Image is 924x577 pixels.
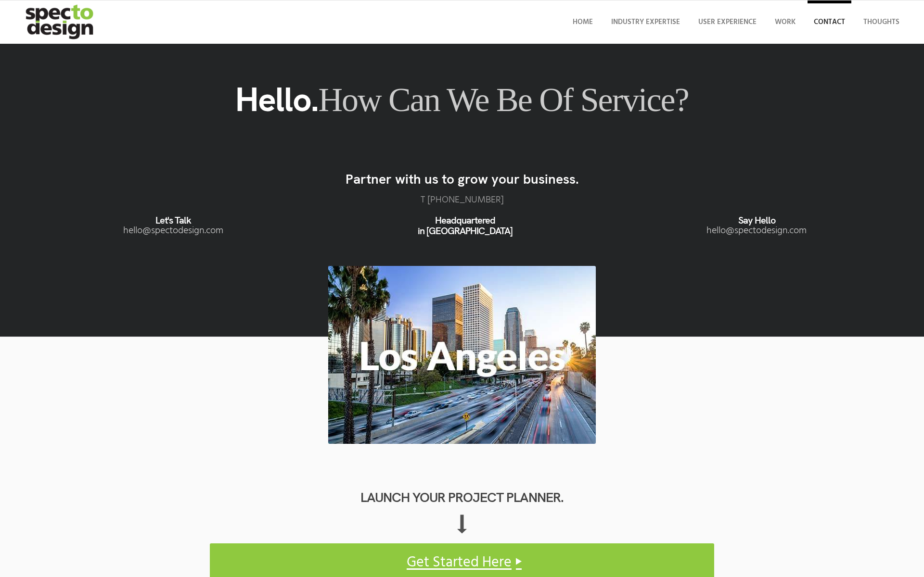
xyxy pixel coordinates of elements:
a: Work [769,0,802,44]
span: User Experience [698,16,757,28]
span: Get Started Here [407,551,512,574]
span: Contact [814,16,845,28]
h6: Headquartered in [GEOGRAPHIC_DATA] [319,215,611,236]
a: Contact [808,0,851,44]
span: How can we be of service? [318,81,688,118]
img: specto-logo-2020 [18,0,102,44]
h3: Partner with us to grow your business. [24,172,900,187]
h1: Hello. [24,77,900,121]
h6: Let's Talk [27,215,319,226]
span: Work [775,16,796,28]
a: moc.ngisedotceps@olleh [123,223,223,238]
span: Industry Expertise [611,16,680,28]
a: User Experience [692,0,763,44]
a: Thoughts [857,0,906,44]
a: moc.ngisedotceps@olleh [706,223,807,238]
a: Home [566,0,599,44]
h2: Launch Your Project Planner. [210,490,714,505]
img: los-angeles-downtown-skyline [328,266,596,444]
span: Thoughts [863,16,899,28]
h6: Say Hello [611,215,902,226]
span: Home [573,16,593,28]
a: Industry Expertise [605,0,686,44]
p: T ‪[PHONE_NUMBER]‬ [24,195,900,205]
